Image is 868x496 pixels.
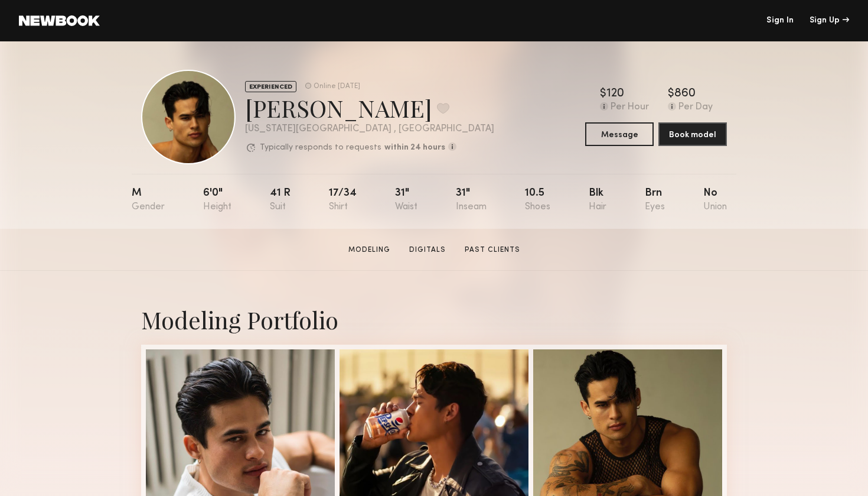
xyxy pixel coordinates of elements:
[678,102,713,113] div: Per Day
[344,245,395,255] a: Modeling
[141,304,727,335] div: Modeling Portfolio
[525,188,550,212] div: 10.5
[668,88,674,100] div: $
[314,83,360,90] div: Online [DATE]
[260,144,381,152] p: Typically responds to requests
[703,188,727,212] div: No
[810,17,849,25] div: Sign Up
[384,144,445,152] b: within 24 hours
[245,92,494,124] div: [PERSON_NAME]
[132,188,165,212] div: M
[270,188,291,212] div: 41 r
[245,124,494,134] div: [US_STATE][GEOGRAPHIC_DATA] , [GEOGRAPHIC_DATA]
[674,88,696,100] div: 860
[600,88,606,100] div: $
[329,188,357,212] div: 17/34
[585,122,654,146] button: Message
[645,188,665,212] div: Brn
[606,88,624,100] div: 120
[395,188,417,212] div: 31"
[766,17,794,25] a: Sign In
[404,245,451,255] a: Digitals
[611,102,649,113] div: Per Hour
[589,188,606,212] div: Blk
[203,188,231,212] div: 6'0"
[456,188,487,212] div: 31"
[245,81,296,92] div: EXPERIENCED
[460,245,525,255] a: Past Clients
[658,122,727,146] button: Book model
